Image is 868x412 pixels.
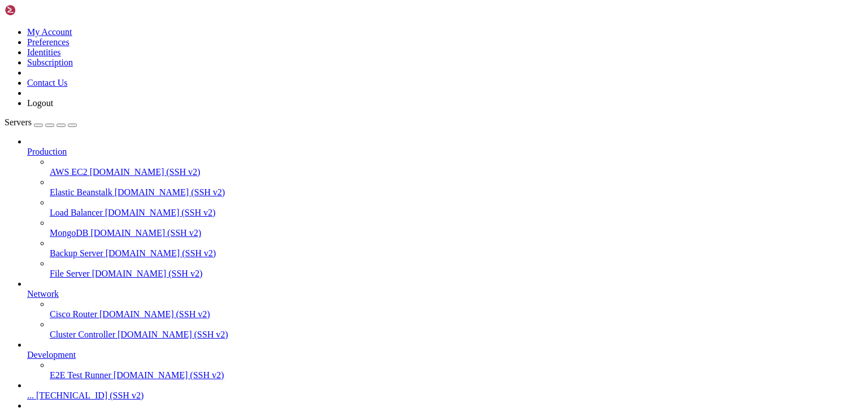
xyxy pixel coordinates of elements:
[50,248,103,258] span: Backup Server
[50,238,863,258] li: Backup Server [DOMAIN_NAME] (SSH v2)
[118,330,228,339] span: [DOMAIN_NAME] (SSH v2)
[50,370,111,380] span: E2E Test Runner
[50,248,863,258] a: Backup Server [DOMAIN_NAME] (SSH v2)
[50,370,863,380] a: E2E Test Runner [DOMAIN_NAME] (SSH v2)
[114,370,224,380] span: [DOMAIN_NAME] (SSH v2)
[27,27,72,37] a: My Account
[50,330,115,339] span: Cluster Controller
[27,279,863,340] li: Network
[50,330,863,340] a: Cluster Controller [DOMAIN_NAME] (SSH v2)
[50,309,97,319] span: Cisco Router
[27,98,53,108] a: Logout
[27,147,67,156] span: Production
[106,248,216,258] span: [DOMAIN_NAME] (SSH v2)
[99,309,210,319] span: [DOMAIN_NAME] (SSH v2)
[50,167,88,177] span: AWS EC2
[50,177,863,198] li: Elastic Beanstalk [DOMAIN_NAME] (SSH v2)
[36,391,144,400] span: [TECHNICAL_ID] (SSH v2)
[50,228,88,238] span: MongoDB
[27,391,863,401] a: ... [TECHNICAL_ID] (SSH v2)
[50,208,863,218] a: Load Balancer [DOMAIN_NAME] (SSH v2)
[50,157,863,177] li: AWS EC2 [DOMAIN_NAME] (SSH v2)
[5,117,77,127] a: Servers
[50,167,863,177] a: AWS EC2 [DOMAIN_NAME] (SSH v2)
[90,167,201,177] span: [DOMAIN_NAME] (SSH v2)
[50,187,112,197] span: Elastic Beanstalk
[50,319,863,340] li: Cluster Controller [DOMAIN_NAME] (SSH v2)
[27,350,76,360] span: Development
[27,58,73,67] a: Subscription
[5,5,70,16] img: Shellngn
[27,380,863,401] li: ... [TECHNICAL_ID] (SSH v2)
[50,269,90,278] span: File Server
[27,78,68,87] a: Contact Us
[27,37,70,47] a: Preferences
[105,208,216,217] span: [DOMAIN_NAME] (SSH v2)
[50,309,863,319] a: Cisco Router [DOMAIN_NAME] (SSH v2)
[50,228,863,238] a: MongoDB [DOMAIN_NAME] (SSH v2)
[27,289,863,299] a: Network
[50,258,863,279] li: File Server [DOMAIN_NAME] (SSH v2)
[5,117,32,127] span: Servers
[50,187,863,198] a: Elastic Beanstalk [DOMAIN_NAME] (SSH v2)
[92,269,203,278] span: [DOMAIN_NAME] (SSH v2)
[27,350,863,360] a: Development
[50,269,863,279] a: File Server [DOMAIN_NAME] (SSH v2)
[27,147,863,157] a: Production
[50,198,863,218] li: Load Balancer [DOMAIN_NAME] (SSH v2)
[27,391,34,400] span: ...
[50,218,863,238] li: MongoDB [DOMAIN_NAME] (SSH v2)
[50,208,103,217] span: Load Balancer
[27,340,863,380] li: Development
[27,137,863,279] li: Production
[50,299,863,319] li: Cisco Router [DOMAIN_NAME] (SSH v2)
[27,289,59,299] span: Network
[115,187,225,197] span: [DOMAIN_NAME] (SSH v2)
[90,228,201,238] span: [DOMAIN_NAME] (SSH v2)
[50,360,863,380] li: E2E Test Runner [DOMAIN_NAME] (SSH v2)
[27,47,61,57] a: Identities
